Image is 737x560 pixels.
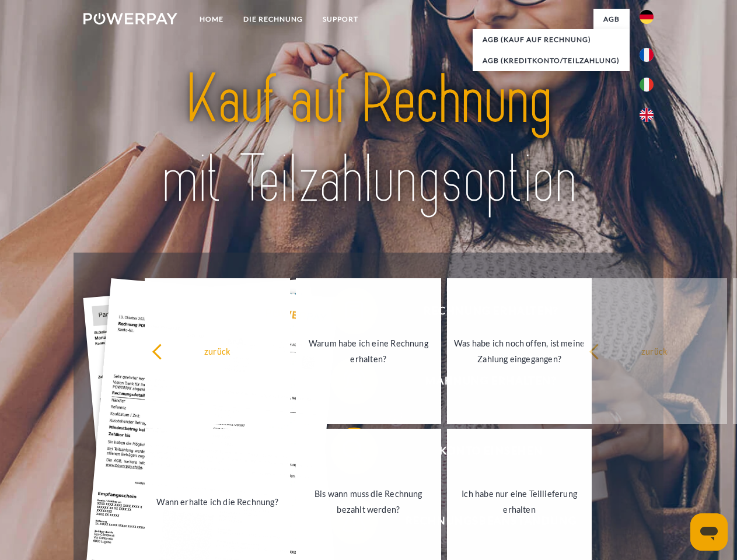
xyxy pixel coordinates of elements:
[313,9,368,30] a: SUPPORT
[447,278,592,424] a: Was habe ich noch offen, ist meine Zahlung eingegangen?
[640,78,654,92] img: it
[640,108,654,122] img: en
[233,9,313,30] a: DIE RECHNUNG
[690,513,728,551] iframe: Schaltfläche zum Öffnen des Messaging-Fensters
[593,9,630,30] a: agb
[303,486,434,517] div: Bis wann muss die Rechnung bezahlt werden?
[303,335,434,367] div: Warum habe ich eine Rechnung erhalten?
[83,13,177,24] img: logo-powerpay-white.svg
[454,335,585,367] div: Was habe ich noch offen, ist meine Zahlung eingegangen?
[473,29,630,50] a: AGB (Kauf auf Rechnung)
[473,50,630,71] a: AGB (Kreditkonto/Teilzahlung)
[152,494,283,509] div: Wann erhalte ich die Rechnung?
[640,48,654,62] img: fr
[111,56,626,223] img: title-powerpay_de.svg
[190,9,233,30] a: Home
[640,10,654,24] img: de
[152,343,283,359] div: zurück
[454,486,585,517] div: Ich habe nur eine Teillieferung erhalten
[589,343,720,359] div: zurück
